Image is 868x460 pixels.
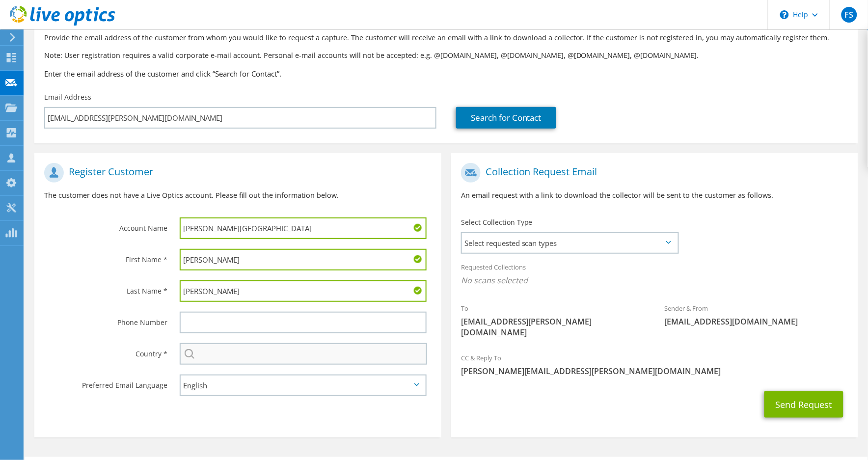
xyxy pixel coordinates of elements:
[461,275,848,286] span: No scans selected
[451,348,858,381] div: CC & Reply To
[44,92,91,102] label: Email Address
[44,249,167,265] label: First Name *
[462,233,678,253] span: Select requested scan types
[841,7,857,23] span: FS
[451,257,858,293] div: Requested Collections
[44,217,167,233] label: Account Name
[780,10,789,19] svg: \n
[44,375,167,390] label: Preferred Email Language
[44,190,432,201] p: The customer does not have a Live Optics account. Please fill out the information below.
[456,107,556,129] a: Search for Contact
[451,298,654,343] div: To
[664,316,848,327] span: [EMAIL_ADDRESS][DOMAIN_NAME]
[44,312,167,327] label: Phone Number
[461,366,848,377] span: [PERSON_NAME][EMAIL_ADDRESS][PERSON_NAME][DOMAIN_NAME]
[461,163,843,183] h1: Collection Request Email
[461,316,645,338] span: [EMAIL_ADDRESS][PERSON_NAME][DOMAIN_NAME]
[44,50,848,61] p: Note: User registration requires a valid corporate e-mail account. Personal e-mail accounts will ...
[44,343,167,359] label: Country *
[44,280,167,296] label: Last Name *
[44,163,427,183] h1: Register Customer
[654,298,858,332] div: Sender & From
[764,391,843,418] button: Send Request
[44,68,848,79] h3: Enter the email address of the customer and click “Search for Contact”.
[44,32,848,43] p: Provide the email address of the customer from whom you would like to request a capture. The cust...
[461,217,533,227] label: Select Collection Type
[461,190,848,201] p: An email request with a link to download the collector will be sent to the customer as follows.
